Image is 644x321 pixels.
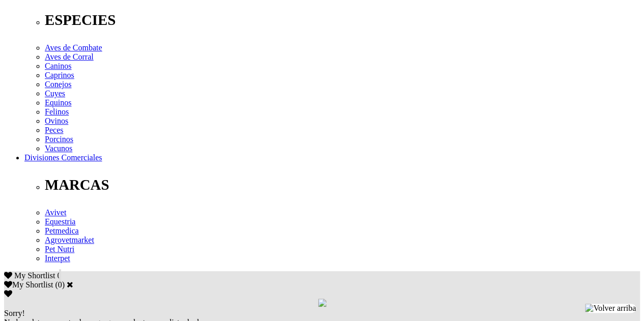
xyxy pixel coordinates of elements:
a: Vacunos [45,144,72,153]
a: Conejos [45,80,71,89]
a: Equinos [45,98,71,107]
img: loading.gif [318,299,326,307]
a: Felinos [45,107,69,116]
p: ESPECIES [45,12,640,28]
a: Aves de Combate [45,43,102,52]
p: MARCAS [45,177,640,193]
a: Cuyes [45,89,65,98]
span: Sorry! [4,309,25,317]
a: Divisiones Comerciales [24,153,102,162]
label: My Shortlist [4,280,53,289]
iframe: Brevo live chat [5,211,176,316]
a: Caninos [45,62,71,70]
a: Peces [45,126,63,134]
a: Ovinos [45,116,68,125]
a: Caprinos [45,71,74,79]
img: Volver arriba [585,304,636,313]
a: Aves de Corral [45,52,94,61]
a: Avivet [45,208,66,217]
a: Porcinos [45,135,73,143]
